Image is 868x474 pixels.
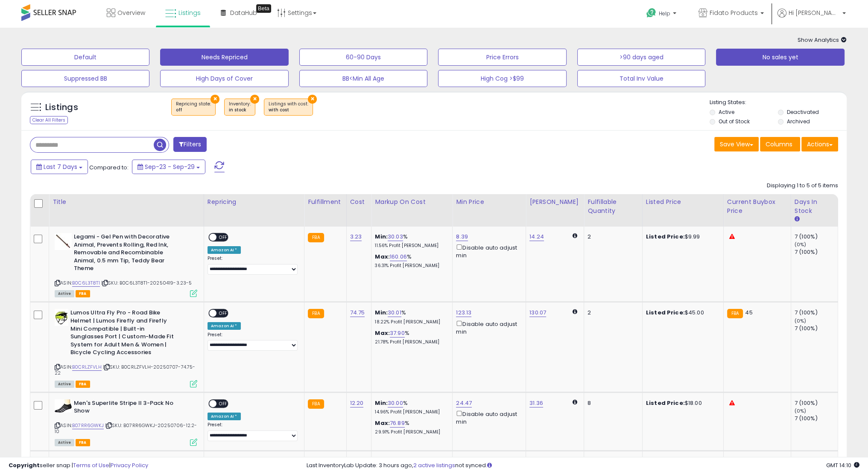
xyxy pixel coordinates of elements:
[795,233,838,241] div: 7 (100%)
[160,70,288,87] button: High Days of Cover
[55,233,197,296] div: ASIN:
[714,137,759,151] button: Save View
[55,439,74,446] span: All listings currently available for purchase on Amazon
[587,198,639,215] div: Fulfillable Quantity
[72,422,104,429] a: B07RR6GWKJ
[826,461,859,469] span: 2025-10-7 14:10 GMT
[456,243,519,259] div: Disable auto adjust min
[76,439,90,446] span: FBA
[74,399,178,417] b: Men's Superlite Stripe II 3-Pack No Show
[795,407,807,414] small: (0%)
[375,329,446,345] div: %
[795,317,807,324] small: (0%)
[269,107,308,113] div: with cost
[789,9,840,17] span: Hi [PERSON_NAME]
[375,419,390,427] b: Max:
[529,233,544,241] a: 14.24
[640,1,685,28] a: Help
[375,233,388,241] b: Min:
[646,233,717,241] div: $9.99
[208,413,241,420] div: Amazon AI *
[710,9,758,17] span: Fidato Products
[256,4,271,13] div: Tooltip anchor
[216,310,230,317] span: OFF
[390,253,407,261] a: 160.06
[210,95,219,104] button: ×
[529,308,546,317] a: 130.07
[74,233,178,275] b: Legami - Gel Pen with Decorative Animal, Prevents Rolling, Red Ink, Removable and Recombinable An...
[375,243,446,249] p: 11.56% Profit [PERSON_NAME]
[577,70,705,87] button: Total Inv Value
[230,9,257,17] span: DataHub
[208,198,301,206] div: Repricing
[208,422,298,441] div: Preset:
[456,308,471,317] a: 123.13
[111,461,148,469] a: Privacy Policy
[208,332,298,351] div: Preset:
[55,422,197,435] span: | SKU: B07RR6GWKJ-20250706-12.2-10
[208,246,241,254] div: Amazon AI *
[72,279,100,287] a: B0C6L3T8T1
[787,108,819,116] label: Deactivated
[710,99,847,107] p: Listing States:
[76,290,90,297] span: FBA
[587,309,636,317] div: 2
[388,233,403,241] a: 30.03
[308,198,342,206] div: Fulfillment
[55,399,197,445] div: ASIN:
[438,49,566,66] button: Price Errors
[216,234,230,241] span: OFF
[727,309,743,318] small: FBA
[55,381,74,388] span: All listings currently available for purchase on Amazon
[375,319,446,325] p: 18.22% Profit [PERSON_NAME]
[375,329,390,337] b: Max:
[31,160,88,174] button: Last 7 Days
[766,140,792,148] span: Columns
[21,49,149,66] button: Default
[55,309,197,386] div: ASIN:
[308,399,324,409] small: FBA
[9,461,40,469] strong: Copyright
[767,182,838,190] div: Displaying 1 to 5 of 5 items
[646,399,685,407] b: Listed Price:
[160,49,288,66] button: Needs Repriced
[587,233,636,241] div: 2
[375,253,390,261] b: Max:
[73,461,109,469] a: Terms of Use
[55,233,72,250] img: 21egq3MtBWL._SL40_.jpg
[388,399,403,407] a: 30.00
[308,233,324,242] small: FBA
[795,215,800,223] small: Days In Stock.
[587,399,636,407] div: 8
[390,419,405,427] a: 76.89
[70,309,174,358] b: Lumos Ultra Fly Pro - Road Bike Helmet | Lumos Firefly and Firefly Mini Compatible | Built-in Sun...
[716,49,844,66] button: No sales yet
[388,308,401,317] a: 30.01
[390,329,405,337] a: 37.90
[229,101,251,113] span: Inventory :
[117,9,145,17] span: Overview
[529,399,543,407] a: 31.36
[208,322,241,330] div: Amazon AI *
[299,49,427,66] button: 60-90 Days
[72,363,102,371] a: B0CRLZFVLH
[456,409,519,426] div: Disable auto adjust min
[307,462,859,470] div: Last InventoryLab Update: 3 hours ago, not synced.
[132,160,205,174] button: Sep-23 - Sep-29
[456,319,519,336] div: Disable auto adjust min
[529,198,580,206] div: [PERSON_NAME]
[55,363,196,376] span: | SKU: B0CRLZFVLH-20250707-74.75-22
[719,108,734,116] label: Active
[795,325,838,332] div: 7 (100%)
[646,309,717,317] div: $45.00
[438,70,566,87] button: High Cog >$99
[89,163,129,172] span: Compared to:
[798,36,847,44] span: Show Analytics
[173,137,207,152] button: Filters
[269,101,308,113] span: Listings with cost :
[216,400,230,407] span: OFF
[55,309,68,326] img: 41NuvM2trwL._SL40_.jpg
[308,309,324,318] small: FBA
[646,198,720,206] div: Listed Price
[727,198,787,215] div: Current Buybox Price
